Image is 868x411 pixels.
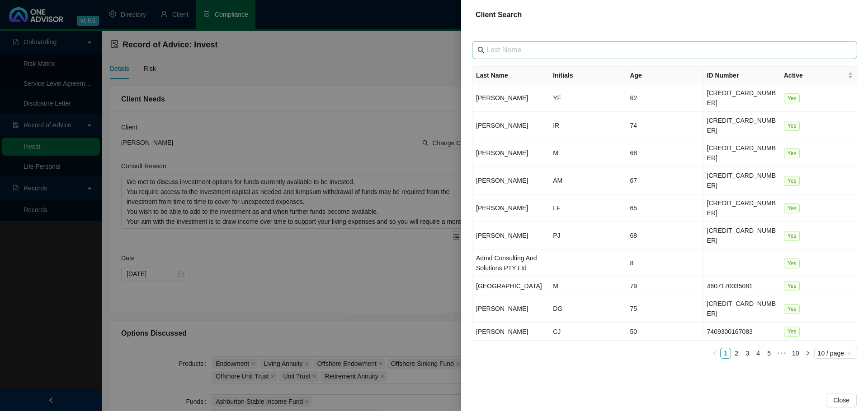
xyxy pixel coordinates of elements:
[472,249,549,277] td: Admd Consulting And Solutions PTY Ltd
[472,277,549,295] td: [GEOGRAPHIC_DATA]
[472,112,549,139] td: [PERSON_NAME]
[630,328,637,335] span: 50
[626,67,703,84] th: Age
[814,348,857,359] div: Page Size
[774,348,789,359] li: Next 5 Pages
[833,395,849,405] span: Close
[818,348,854,358] span: 10 / page
[789,348,802,358] a: 10
[731,348,741,358] a: 2
[486,45,844,55] input: Last Name
[784,281,800,291] span: Yes
[802,348,813,359] li: Next Page
[476,11,522,18] span: Client Search
[712,351,717,356] span: left
[753,348,764,359] li: 4
[703,222,780,249] td: [CREDIT_CARD_NUMBER]
[549,194,626,222] td: LF
[753,348,763,358] a: 4
[703,139,780,167] td: [CREDIT_CARD_NUMBER]
[703,167,780,194] td: [CREDIT_CARD_NUMBER]
[789,348,802,359] li: 10
[721,348,731,358] a: 1
[630,259,633,267] span: 8
[764,348,774,358] a: 5
[703,295,780,323] td: [CREDIT_CARD_NUMBER]
[630,305,637,312] span: 75
[549,84,626,112] td: YF
[472,67,549,84] th: Last Name
[784,327,800,337] span: Yes
[784,259,800,268] span: Yes
[549,277,626,295] td: M
[805,351,811,356] span: right
[703,67,780,84] th: ID Number
[703,323,780,341] td: 7409300167083
[784,176,800,186] span: Yes
[549,112,626,139] td: IR
[784,231,800,241] span: Yes
[472,222,549,249] td: [PERSON_NAME]
[780,67,857,84] th: Active
[784,70,846,80] span: Active
[549,139,626,167] td: M
[472,139,549,167] td: [PERSON_NAME]
[703,277,780,295] td: 4607170035081
[472,323,549,341] td: [PERSON_NAME]
[549,323,626,341] td: CJ
[784,121,800,131] span: Yes
[477,46,485,54] span: search
[742,348,752,358] a: 3
[784,304,800,314] span: Yes
[802,348,813,359] button: right
[784,203,800,213] span: Yes
[731,348,742,359] li: 2
[774,348,789,359] span: •••
[549,167,626,194] td: AM
[764,348,774,359] li: 5
[709,348,720,359] li: Previous Page
[784,93,800,103] span: Yes
[549,222,626,249] td: PJ
[630,149,637,157] span: 68
[630,282,637,290] span: 79
[549,67,626,84] th: Initials
[709,348,720,359] button: left
[472,167,549,194] td: [PERSON_NAME]
[826,393,857,407] button: Close
[784,148,800,158] span: Yes
[630,122,637,129] span: 74
[549,295,626,323] td: DG
[703,112,780,139] td: [CREDIT_CARD_NUMBER]
[472,295,549,323] td: [PERSON_NAME]
[472,84,549,112] td: [PERSON_NAME]
[703,84,780,112] td: [CREDIT_CARD_NUMBER]
[630,232,637,239] span: 68
[630,177,637,184] span: 67
[472,194,549,222] td: [PERSON_NAME]
[703,194,780,222] td: [CREDIT_CARD_NUMBER]
[630,94,637,102] span: 62
[630,204,637,212] span: 65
